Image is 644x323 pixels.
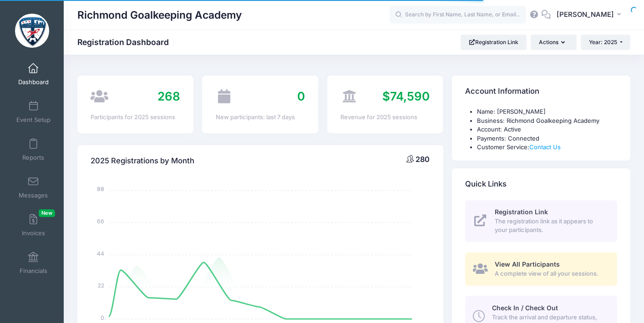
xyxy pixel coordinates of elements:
a: Messages [12,172,55,203]
span: [PERSON_NAME] [557,10,614,20]
span: A complete view of all your sessions. [495,269,607,278]
button: [PERSON_NAME] [551,5,630,25]
h4: 2025 Registrations by Month [91,148,194,174]
tspan: 66 [97,217,105,225]
a: Registration Link [461,35,527,50]
a: Reports [12,134,55,166]
li: Name: [PERSON_NAME] [477,107,617,116]
a: Financials [12,247,55,279]
tspan: 0 [101,314,105,322]
tspan: 22 [98,282,105,289]
span: The registration link as it appears to your participants. [495,217,607,235]
span: View All Participants [495,260,560,268]
div: Participants for 2025 sessions [91,113,180,122]
a: Registration Link The registration link as it appears to your participants. [465,200,617,242]
h4: Account Information [465,79,539,105]
a: InvoicesNew [12,209,55,241]
span: 0 [297,89,305,103]
span: Event Setup [16,116,51,124]
span: Invoices [22,229,45,237]
span: Reports [22,154,44,161]
span: Registration Link [495,208,548,216]
input: Search by First Name, Last Name, or Email... [390,6,526,24]
span: 280 [416,155,430,164]
button: Actions [531,35,576,50]
h1: Richmond Goalkeeping Academy [77,5,242,25]
img: Richmond Goalkeeping Academy [15,14,49,48]
tspan: 44 [97,250,105,257]
a: Contact Us [529,143,561,151]
tspan: 88 [97,185,105,193]
span: New [39,209,55,217]
span: Financials [20,267,47,275]
li: Business: Richmond Goalkeeping Academy [477,116,617,126]
li: Payments: Connected [477,134,617,143]
div: New participants: last 7 days [216,113,305,122]
span: Check In / Check Out [492,304,558,312]
h1: Registration Dashboard [77,37,177,47]
span: Messages [19,192,48,199]
a: Dashboard [12,58,55,90]
li: Customer Service: [477,143,617,152]
a: Event Setup [12,96,55,128]
div: Revenue for 2025 sessions [340,113,430,122]
span: Dashboard [18,78,49,86]
span: 268 [157,89,180,103]
h4: Quick Links [465,171,507,197]
button: Year: 2025 [581,35,630,50]
li: Account: Active [477,125,617,134]
a: View All Participants A complete view of all your sessions. [465,252,617,286]
span: $74,590 [382,89,430,103]
span: Year: 2025 [589,39,617,45]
